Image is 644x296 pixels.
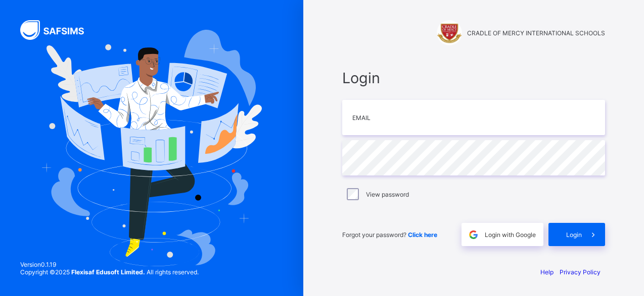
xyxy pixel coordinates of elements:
strong: Flexisaf Edusoft Limited. [71,268,145,276]
img: google.396cfc9801f0270233282035f929180a.svg [468,229,479,241]
span: Login [342,69,605,87]
a: Click here [408,231,437,239]
img: Hero Image [41,30,262,267]
span: Version 0.1.19 [20,261,199,268]
span: Copyright © 2025 All rights reserved. [20,268,199,276]
a: Help [540,268,554,276]
a: Privacy Policy [560,268,601,276]
img: SAFSIMS Logo [20,20,96,40]
span: Forgot your password? [342,231,437,239]
label: View password [366,191,409,198]
span: Login [566,231,582,239]
span: Login with Google [485,231,536,239]
span: CRADLE OF MERCY INTERNATIONAL SCHOOLS [467,29,605,37]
